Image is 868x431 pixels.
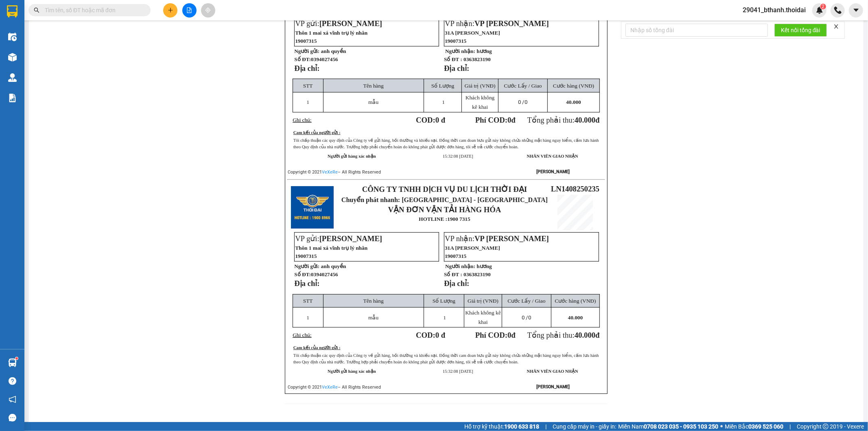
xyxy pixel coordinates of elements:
[536,384,570,389] strong: [PERSON_NAME]
[447,216,470,222] strong: 1900 7315
[7,5,17,18] img: logo-vxr
[205,7,211,13] span: aim
[468,298,498,304] span: Giá trị (VNĐ)
[465,83,496,89] span: Giá trị (VNĐ)
[466,95,494,110] span: Khách không kê khai
[475,116,516,124] strong: Phí COD: đ
[736,5,812,15] span: 29041_bthanh.thoidai
[465,310,501,325] span: Khách không kê khai
[293,353,599,364] span: Tôi chấp thuận các quy định của Công ty về gửi hàng, bồi thường và khiếu nại. Đồng thời cam đoan ...
[294,263,319,269] strong: Người gửi:
[293,345,341,350] u: Cam kết của người gửi :
[444,56,462,62] strong: Số ĐT :
[504,83,542,89] span: Cước Lấy / Giao
[849,3,863,18] button: caret-down
[293,130,341,135] u: Cam kết của người gửi :
[319,19,382,28] span: [PERSON_NAME]
[833,24,839,29] span: close
[442,99,445,105] span: 1
[8,73,17,82] img: warehouse-icon
[444,279,469,288] strong: Địa chỉ:
[322,385,338,390] a: VeXeRe
[774,24,827,37] button: Kết nối tổng đài
[306,314,309,321] span: 1
[168,7,173,13] span: plus
[186,7,192,13] span: file-add
[295,38,317,44] span: 19007315
[595,331,599,339] span: đ
[504,423,539,430] strong: 1900 633 818
[295,19,382,28] span: VP gửi:
[9,414,16,422] span: message
[625,24,768,37] input: Nhập số tổng đài
[288,385,381,390] span: Copyright © 2021 – All Rights Reserved
[525,99,528,105] span: 0
[820,4,826,9] sup: 2
[474,19,549,28] span: VP [PERSON_NAME]
[8,53,17,62] img: warehouse-icon
[303,298,313,304] span: STT
[295,245,367,251] span: Thôn 1 mai xá vĩnh trụ lý nhân
[163,3,177,18] button: plus
[9,377,16,385] span: question-circle
[293,138,599,149] span: Tôi chấp thuận các quy định của Công ty về gửi hàng, bồi thường và khiếu nại. Đồng thời cam đoan ...
[568,314,583,321] span: 40.000
[306,99,309,105] span: 1
[816,7,823,14] img: icon-new-feature
[293,117,311,123] span: Ghi chú:
[527,154,578,158] strong: NHÂN VIÊN GIAO NHẬN
[507,331,511,339] span: 0
[8,33,17,41] img: warehouse-icon
[644,423,718,430] strong: 0708 023 035 - 0935 103 250
[536,169,570,174] strong: [PERSON_NAME]
[182,3,197,18] button: file-add
[293,332,311,338] span: Ghi chú:
[464,422,539,431] span: Hỗ trợ kỹ thuật:
[388,205,501,214] strong: VẬN ĐƠN VẬN TẢI HÀNG HÓA
[294,279,319,288] strong: Địa chỉ:
[15,357,18,360] sup: 1
[295,253,317,259] span: 19007315
[474,234,549,243] span: VP [PERSON_NAME]
[435,331,445,339] span: 0 đ
[295,234,382,243] span: VP gửi:
[551,185,599,193] span: LN1408250235
[618,422,718,431] span: Miền Nam
[431,83,454,89] span: Số Lượng
[291,186,334,229] img: logo
[419,216,447,222] strong: HOTLINE :
[8,94,17,102] img: solution-icon
[507,298,545,304] span: Cước Lấy / Giao
[528,314,531,321] span: 0
[45,6,141,15] input: Tìm tên, số ĐT hoặc mã đơn
[8,358,17,367] img: warehouse-icon
[341,196,548,203] span: Chuyển phát nhanh: [GEOGRAPHIC_DATA] - [GEOGRAPHIC_DATA]
[464,271,491,277] span: 0363823190
[294,64,319,73] strong: Địa chỉ:
[555,298,596,304] span: Cước hàng (VNĐ)
[477,263,492,269] span: hương
[363,83,384,89] span: Tên hàng
[748,423,783,430] strong: 0369 525 060
[303,83,313,89] span: STT
[575,331,595,339] span: 40.000
[445,30,500,36] span: 31A [PERSON_NAME]
[311,271,338,277] span: 0394027456
[527,331,600,339] span: Tổng phải thu:
[445,245,500,251] span: 31A [PERSON_NAME]
[319,234,382,243] span: [PERSON_NAME]
[321,263,346,269] span: anh quyền
[595,116,599,124] span: đ
[443,154,473,158] span: 15:32:08 [DATE]
[416,116,445,124] strong: COD:
[416,331,445,339] strong: COD:
[475,331,516,339] strong: Phí COD: đ
[363,298,384,304] span: Tên hàng
[445,263,475,269] strong: Người nhận:
[445,38,466,44] span: 19007315
[720,425,723,428] span: ⚪️
[725,422,783,431] span: Miền Bắc
[444,64,469,73] strong: Địa chỉ:
[311,56,338,62] span: 0394027456
[288,169,381,175] span: Copyright © 2021 – All Rights Reserved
